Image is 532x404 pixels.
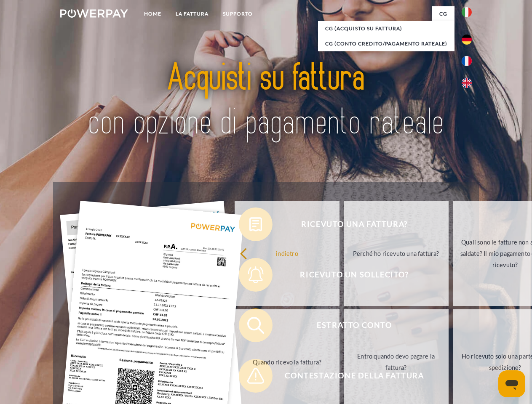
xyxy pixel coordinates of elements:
a: Home [137,6,168,21]
img: fr [462,56,472,66]
img: it [462,7,472,17]
a: Supporto [216,6,260,21]
div: Entro quando devo pagare la fattura? [349,351,444,373]
a: LA FATTURA [168,6,216,21]
div: Perché ho ricevuto una fattura? [349,247,444,259]
a: CG [432,6,454,21]
a: CG (Acquisto su fattura) [318,21,454,36]
img: de [462,35,472,45]
img: title-powerpay_it.svg [80,40,452,161]
div: Quando ricevo la fattura? [240,356,334,367]
img: en [462,78,472,88]
iframe: Pulsante per aprire la finestra di messaggistica [498,370,525,397]
img: logo-powerpay-white.svg [60,9,128,18]
div: indietro [240,247,334,259]
a: CG (Conto Credito/Pagamento rateale) [318,36,454,51]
